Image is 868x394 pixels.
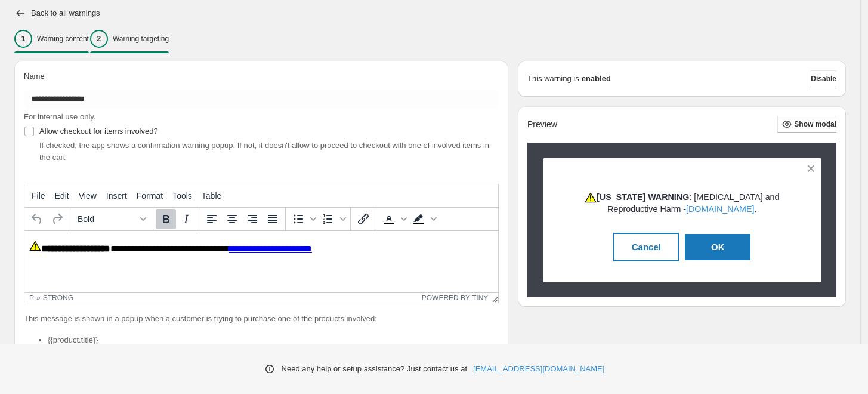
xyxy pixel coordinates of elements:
[78,214,136,224] span: Bold
[24,231,498,292] iframe: Rich Text Area
[47,209,67,229] button: Redo
[222,209,242,229] button: Align center
[811,74,836,84] span: Disable
[288,209,318,229] div: Bullet list
[379,209,409,229] div: Text color
[473,363,604,375] a: [EMAIL_ADDRESS][DOMAIN_NAME]
[36,294,41,302] div: »
[29,294,34,302] div: p
[582,73,611,85] strong: enabled
[43,294,73,302] div: strong
[37,34,89,44] p: Warning content
[794,119,836,129] span: Show modal
[24,313,499,325] p: This message is shown in a popup when a customer is trying to purchase one of the products involved:
[353,209,373,229] button: Insert/edit link
[527,119,557,130] h2: Preview
[73,209,150,229] button: Formats
[422,294,489,302] a: Powered by Tiny
[585,192,689,202] strong: [US_STATE] WARNING
[79,191,97,201] span: View
[585,192,597,203] img: ⚠
[202,209,222,229] button: Align left
[685,234,750,260] button: OK
[39,127,158,136] span: Allow checkout for items involved?
[811,70,836,87] button: Disable
[527,73,579,85] p: This warning is
[14,26,89,51] button: 1Warning content
[488,293,498,303] div: Resize
[176,209,196,229] button: Italic
[172,191,192,201] span: Tools
[31,8,100,18] h2: Back to all warnings
[90,26,169,51] button: 2Warning targeting
[202,191,221,201] span: Table
[318,209,348,229] div: Numbered list
[137,191,163,201] span: Format
[90,30,108,48] div: 2
[613,233,679,261] button: Cancel
[242,209,262,229] button: Align right
[24,72,45,81] span: Name
[27,209,47,229] button: Undo
[48,334,499,346] li: {{product.title}}
[39,141,489,162] span: If checked, the app shows a confirmation warning popup. If not, it doesn't allow to proceed to ch...
[113,34,169,44] p: Warning targeting
[32,191,45,201] span: File
[156,209,176,229] button: Bold
[14,30,32,48] div: 1
[686,204,754,214] a: [DOMAIN_NAME]
[409,209,438,229] div: Background color
[106,191,127,201] span: Insert
[777,116,836,133] button: Show modal
[262,209,283,229] button: Justify
[24,112,95,121] span: For internal use only.
[55,191,69,201] span: Edit
[564,191,801,215] p: : [MEDICAL_DATA] and Reproductive Harm - .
